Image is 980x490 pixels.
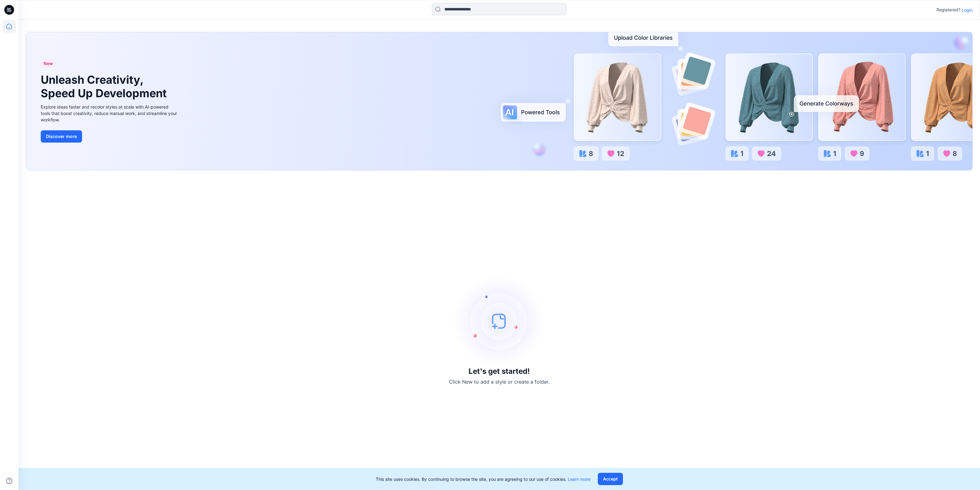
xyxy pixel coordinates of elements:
[41,73,169,100] h1: Unleash Creativity, Speed Up Development
[43,60,53,67] span: New
[598,473,623,485] button: Accept
[962,7,973,13] p: Login
[376,476,590,482] p: This site uses cookies. By continuing to browse the site, you are agreeing to our use of cookies.
[568,477,590,482] a: Learn more
[453,275,545,367] img: empty-state-image.svg
[41,130,179,143] a: Discover more
[469,367,530,376] h3: Let's get started!
[41,130,82,143] button: Discover more
[449,378,549,385] p: Click New to add a style or create a folder.
[937,6,960,13] p: Registered?
[41,104,179,123] div: Explore ideas faster and recolor styles at scale with AI-powered tools that boost creativity, red...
